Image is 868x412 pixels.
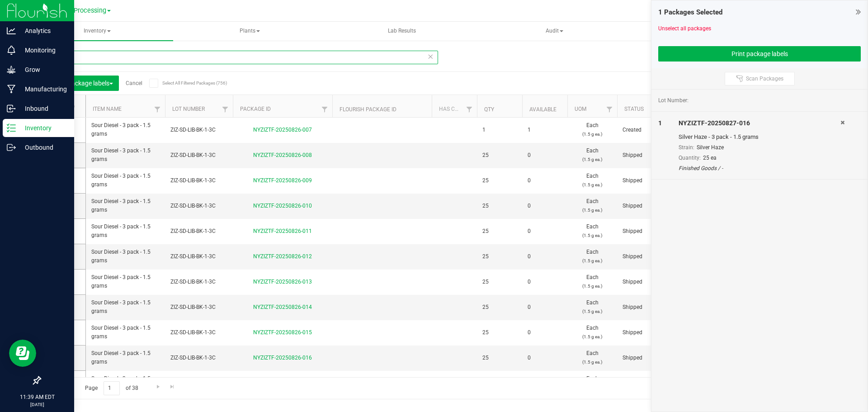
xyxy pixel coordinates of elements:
[623,303,661,312] span: Shipped
[7,65,16,74] inline-svg: Grow
[573,197,612,214] span: Each
[528,278,562,286] span: 0
[573,282,612,290] p: (1.5 g ea.)
[16,84,70,95] p: Manufacturing
[528,202,562,210] span: 0
[170,227,227,236] span: ZIZ-SD-LIB-BK-1-3C
[573,374,612,392] span: Each
[623,328,661,337] span: Shipped
[482,303,517,312] span: 25
[7,85,16,94] inline-svg: Manufacturing
[91,223,160,240] span: Sour Diesel - 3 pack - 1.5 grams
[631,22,783,41] a: Inventory Counts
[47,76,119,91] button: Print package labels
[573,349,612,366] span: Each
[482,126,517,134] span: 1
[703,155,717,161] span: 25 ea
[170,176,227,185] span: ZIZ-SD-LIB-BK-1-3C
[573,273,612,290] span: Each
[126,80,142,86] a: Cancel
[170,354,227,362] span: ZIZ-SD-LIB-BK-1-3C
[573,231,612,240] p: (1.5 g ea.)
[658,46,861,62] button: Print package labels
[253,355,312,361] a: NYZIZTF-20250826-016
[623,151,661,160] span: Shipped
[91,298,160,316] span: Sour Diesel - 3 pack - 1.5 grams
[218,102,233,117] a: Filter
[253,279,312,285] a: NYZIZTF-20250826-013
[573,172,612,189] span: Each
[528,126,562,134] span: 1
[253,253,312,260] a: NYZIZTF-20250826-012
[573,332,612,341] p: (1.5 g ea.)
[623,126,661,134] span: Created
[725,72,795,85] button: Scan Packages
[170,202,227,210] span: ZIZ-SD-LIB-BK-1-3C
[658,25,711,32] a: Unselect all packages
[4,393,70,401] p: 11:39 AM EDT
[91,349,160,366] span: Sour Diesel - 3 pack - 1.5 grams
[253,329,312,336] a: NYZIZTF-20250826-015
[529,106,557,113] a: Available
[91,172,160,189] span: Sour Diesel - 3 pack - 1.5 grams
[240,106,271,112] a: Package ID
[573,298,612,316] span: Each
[427,51,434,62] span: Clear
[91,273,160,290] span: Sour Diesel - 3 pack - 1.5 grams
[376,27,428,35] span: Lab Results
[624,106,644,112] a: Status
[162,81,208,85] span: Select All Filtered Packages (756)
[623,252,661,261] span: Shipped
[573,155,612,164] p: (1.5 g ea.)
[16,25,70,36] p: Analytics
[40,51,438,64] input: Search Package ID, Item Name, SKU, Lot or Part Number...
[326,22,478,41] a: Lab Results
[528,151,562,160] span: 0
[679,164,840,172] div: Finished Goods / -
[679,133,840,142] div: Silver Haze - 3 pack - 1.5 grams
[7,104,16,113] inline-svg: Inbound
[22,22,173,41] a: Inventory
[573,324,612,341] span: Each
[479,22,630,41] a: Audit
[528,328,562,337] span: 0
[172,106,205,112] a: Lot Number
[174,22,325,41] a: Plants
[528,252,562,261] span: 0
[77,381,146,395] span: Page of 38
[482,202,517,210] span: 25
[482,151,517,160] span: 25
[623,278,661,286] span: Shipped
[91,324,160,341] span: Sour Diesel - 3 pack - 1.5 grams
[482,252,517,261] span: 25
[528,176,562,185] span: 0
[679,155,701,161] span: Quantity:
[623,202,661,210] span: Shipped
[150,102,165,117] a: Filter
[91,147,160,164] span: Sour Diesel - 3 pack - 1.5 grams
[170,252,227,261] span: ZIZ-SD-LIB-BK-1-3C
[170,328,227,337] span: ZIZ-SD-LIB-BK-1-3C
[462,102,477,117] a: Filter
[91,121,160,138] span: Sour Diesel - 3 pack - 1.5 grams
[253,203,312,209] a: NYZIZTF-20250826-010
[573,358,612,366] p: (1.5 g ea.)
[16,64,70,75] p: Grow
[528,227,562,236] span: 0
[573,206,612,214] p: (1.5 g ea.)
[528,303,562,312] span: 0
[573,256,612,265] p: (1.5 g ea.)
[658,119,662,127] span: 1
[573,180,612,189] p: (1.5 g ea.)
[573,223,612,240] span: Each
[253,228,312,234] a: NYZIZTF-20250826-011
[16,103,70,114] p: Inbound
[74,7,106,14] span: Processing
[317,102,332,117] a: Filter
[104,381,120,395] input: 1
[623,227,661,236] span: Shipped
[93,106,122,112] a: Item Name
[170,278,227,286] span: ZIZ-SD-LIB-BK-1-3C
[573,130,612,138] p: (1.5 g ea.)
